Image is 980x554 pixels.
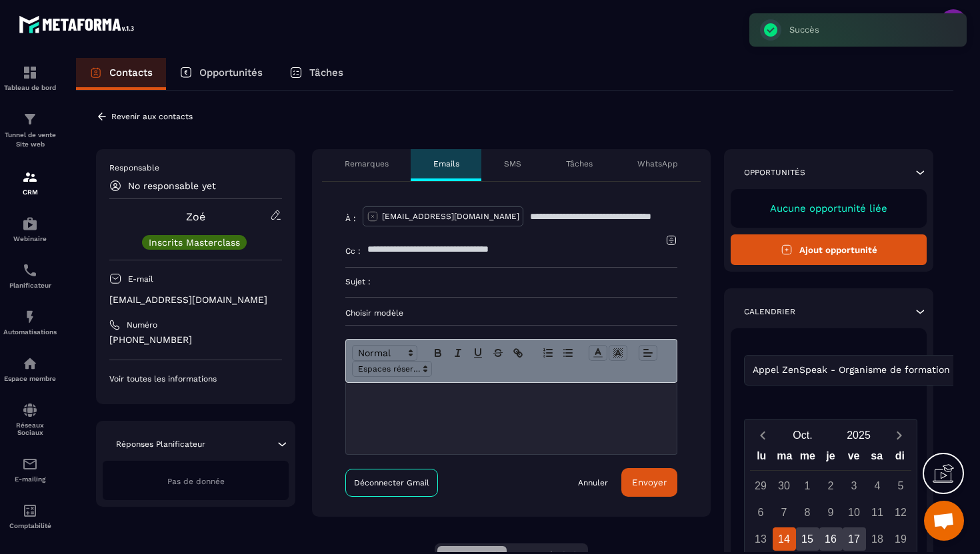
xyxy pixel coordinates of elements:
img: formation [22,169,38,185]
div: 5 [889,474,913,497]
p: Aucune opportunité liée [744,202,913,214]
p: Emails [433,158,459,169]
span: Pas de donnée [167,477,225,486]
a: automationsautomationsEspace membre [3,346,57,392]
div: 12 [889,501,913,524]
div: 13 [749,527,773,551]
div: 7 [773,501,796,524]
p: Tableau de bord [3,84,57,91]
p: SMS [504,158,521,169]
p: WhatsApp [637,158,678,169]
a: Zoé [186,210,205,223]
p: Inscrits Masterclass [149,238,240,247]
p: Tâches [566,158,593,169]
p: Remarques [345,158,389,169]
div: 1 [796,474,819,497]
p: E-mailing [3,475,57,483]
p: No responsable yet [128,180,216,191]
img: automations [22,356,38,372]
a: Annuler [578,477,608,488]
div: 15 [796,527,819,551]
p: CRM [3,188,57,196]
img: formation [22,65,38,81]
p: Cc : [345,246,361,256]
div: 9 [819,501,843,524]
p: Espace membre [3,375,57,382]
div: 14 [773,527,796,551]
button: Open years overlay [831,423,887,447]
img: scheduler [22,262,38,278]
div: 4 [866,474,889,497]
p: Planificateur [3,282,57,289]
a: Opportunités [166,58,276,90]
p: Calendrier [744,306,795,317]
div: sa [865,447,889,470]
p: Comptabilité [3,522,57,529]
a: Tâches [276,58,357,90]
p: Réseaux Sociaux [3,421,57,436]
button: Open months overlay [775,423,831,447]
p: Voir toutes les informations [109,374,282,384]
div: 6 [749,501,773,524]
div: 19 [889,527,913,551]
a: accountantaccountantComptabilité [3,493,57,539]
a: formationformationTableau de bord [3,55,57,101]
button: Envoyer [621,468,677,497]
p: Réponses Planificateur [116,439,205,449]
div: di [888,447,911,470]
div: 17 [843,527,866,551]
p: [PHONE_NUMBER] [109,334,282,346]
div: 11 [866,501,889,524]
div: 16 [819,527,843,551]
img: logo [19,12,139,37]
p: Numéro [127,320,157,330]
p: E-mail [128,274,153,284]
img: accountant [22,503,38,519]
a: Contacts [76,58,166,90]
p: Tâches [309,67,343,79]
div: 3 [843,474,866,497]
div: 2 [819,474,843,497]
div: 18 [866,527,889,551]
a: automationsautomationsAutomatisations [3,299,57,346]
button: Next month [887,426,911,444]
a: Déconnecter Gmail [345,469,438,497]
span: Appel ZenSpeak - Organisme de formation [749,363,953,378]
div: ve [842,447,865,470]
div: me [796,447,819,470]
p: Opportunités [744,167,805,178]
div: lu [750,447,773,470]
div: 30 [773,474,796,497]
a: formationformationTunnel de vente Site web [3,101,57,159]
p: Tunnel de vente Site web [3,131,57,149]
div: 8 [796,501,819,524]
div: 10 [843,501,866,524]
a: emailemailE-mailing [3,446,57,493]
p: Webinaire [3,235,57,242]
div: ma [773,447,797,470]
div: 29 [749,474,773,497]
p: À : [345,213,356,224]
a: automationsautomationsWebinaire [3,206,57,252]
button: Previous month [750,426,775,444]
p: Choisir modèle [345,308,677,318]
p: [EMAIL_ADDRESS][DOMAIN_NAME] [109,294,282,306]
a: formationformationCRM [3,159,57,206]
a: schedulerschedulerPlanificateur [3,252,57,299]
p: Revenir aux contacts [111,112,193,121]
a: social-networksocial-networkRéseaux Sociaux [3,392,57,446]
img: automations [22,309,38,325]
img: formation [22,111,38,127]
div: je [819,447,843,470]
img: automations [22,216,38,232]
p: Contacts [109,67,153,79]
p: Responsable [109,162,282,173]
p: [EMAIL_ADDRESS][DOMAIN_NAME] [382,211,519,222]
input: Search for option [953,363,963,378]
img: email [22,456,38,472]
button: Ajout opportunité [731,234,927,265]
div: Ouvrir le chat [924,501,964,541]
p: Opportunités [199,67,263,79]
img: social-network [22,402,38,418]
p: Sujet : [345,276,371,287]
